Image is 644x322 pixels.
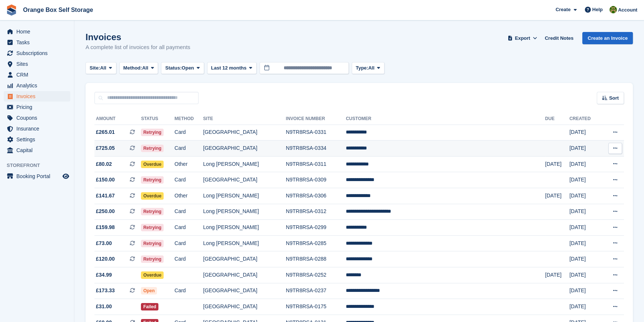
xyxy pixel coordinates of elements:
[609,6,617,13] img: SARAH T
[203,188,286,204] td: Long [PERSON_NAME]
[4,48,70,58] a: menu
[16,70,61,80] span: CRM
[556,6,570,13] span: Create
[203,267,286,283] td: [GEOGRAPHIC_DATA]
[203,172,286,188] td: [GEOGRAPHIC_DATA]
[16,171,61,181] span: Booking Portal
[515,35,530,42] span: Export
[141,192,164,200] span: Overdue
[16,113,61,123] span: Coupons
[4,171,70,181] a: menu
[569,204,601,220] td: [DATE]
[174,113,203,125] th: Method
[569,251,601,267] td: [DATE]
[174,220,203,236] td: Card
[569,188,601,204] td: [DATE]
[141,129,164,136] span: Retrying
[141,240,164,247] span: Retrying
[569,172,601,188] td: [DATE]
[96,160,112,168] span: £80.02
[569,220,601,236] td: [DATE]
[286,113,346,125] th: Invoice Number
[119,62,158,74] button: Method: All
[141,208,164,215] span: Retrying
[545,267,569,283] td: [DATE]
[141,271,164,279] span: Overdue
[16,123,61,134] span: Insurance
[203,204,286,220] td: Long [PERSON_NAME]
[86,62,116,74] button: Site: All
[346,113,545,125] th: Customer
[123,64,142,72] span: Method:
[174,251,203,267] td: Card
[286,125,346,141] td: N9TR8RSA-0331
[286,235,346,251] td: N9TR8RSA-0285
[545,156,569,172] td: [DATE]
[4,145,70,155] a: menu
[4,70,70,80] a: menu
[161,62,204,74] button: Status: Open
[96,287,115,294] span: £173.33
[4,102,70,112] a: menu
[141,255,164,263] span: Retrying
[542,32,576,44] a: Credit Notes
[4,123,70,134] a: menu
[203,251,286,267] td: [GEOGRAPHIC_DATA]
[203,156,286,172] td: Long [PERSON_NAME]
[569,299,601,315] td: [DATE]
[16,102,61,112] span: Pricing
[96,176,115,184] span: £150.00
[368,64,374,72] span: All
[609,94,619,102] span: Sort
[592,6,603,13] span: Help
[6,4,17,16] img: stora-icon-8386f47178a22dfd0bd8f6a31ec36ba5ce8667c1dd55bd0f319d3a0aa187defe.svg
[61,172,70,181] a: Preview store
[4,26,70,37] a: menu
[569,156,601,172] td: [DATE]
[174,172,203,188] td: Card
[96,207,115,215] span: £250.00
[141,176,164,184] span: Retrying
[96,223,115,231] span: £159.98
[569,113,601,125] th: Created
[4,59,70,69] a: menu
[203,113,286,125] th: Site
[203,283,286,299] td: [GEOGRAPHIC_DATA]
[211,64,247,72] span: Last 12 months
[142,64,148,72] span: All
[7,162,74,169] span: Storefront
[141,113,174,125] th: Status
[182,64,194,72] span: Open
[203,125,286,141] td: [GEOGRAPHIC_DATA]
[174,204,203,220] td: Card
[16,59,61,69] span: Sites
[286,283,346,299] td: N9TR8RSA-0237
[203,220,286,236] td: Long [PERSON_NAME]
[96,128,115,136] span: £265.01
[203,235,286,251] td: Long [PERSON_NAME]
[569,141,601,157] td: [DATE]
[16,26,61,37] span: Home
[286,156,346,172] td: N9TR8RSA-0311
[569,283,601,299] td: [DATE]
[141,161,164,168] span: Overdue
[4,80,70,91] a: menu
[203,141,286,157] td: [GEOGRAPHIC_DATA]
[174,125,203,141] td: Card
[16,48,61,58] span: Subscriptions
[4,91,70,102] a: menu
[356,64,368,72] span: Type:
[96,239,112,247] span: £73.00
[141,287,157,294] span: Open
[86,43,190,52] p: A complete list of invoices for all payments
[100,64,106,72] span: All
[16,91,61,102] span: Invoices
[96,192,115,200] span: £141.67
[96,144,115,152] span: £725.05
[174,283,203,299] td: Card
[569,267,601,283] td: [DATE]
[545,113,569,125] th: Due
[286,267,346,283] td: N9TR8RSA-0252
[545,188,569,204] td: [DATE]
[207,62,257,74] button: Last 12 months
